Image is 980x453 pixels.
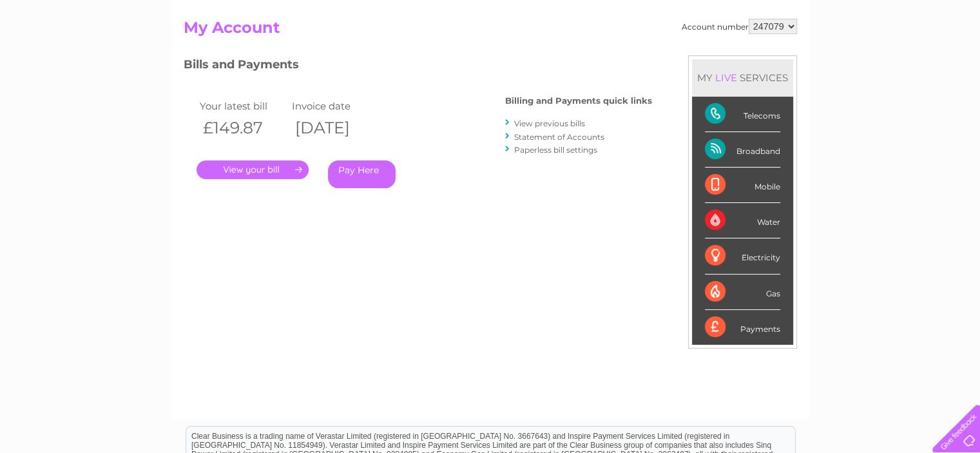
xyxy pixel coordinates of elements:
[289,97,381,115] td: Invoice date
[821,55,860,64] a: Telecoms
[705,132,780,168] div: Broadband
[705,310,780,345] div: Payments
[705,97,780,132] div: Telecoms
[785,55,814,64] a: Energy
[713,72,740,84] div: LIVE
[197,160,309,179] a: .
[682,19,797,34] div: Account number
[197,97,289,115] td: Your latest bill
[705,203,780,238] div: Water
[184,55,652,78] h3: Bills and Payments
[289,115,381,141] th: [DATE]
[705,168,780,203] div: Mobile
[197,115,289,141] th: £149.87
[514,119,585,128] a: View previous bills
[328,160,396,188] a: Pay Here
[692,59,793,96] div: MY SERVICES
[705,275,780,310] div: Gas
[753,55,778,64] a: Water
[937,55,968,64] a: Log out
[514,145,597,155] a: Paperless bill settings
[184,19,797,43] h2: My Account
[505,96,652,106] h4: Billing and Payments quick links
[186,7,795,63] div: Clear Business is a trading name of Verastar Limited (registered in [GEOGRAPHIC_DATA] No. 3667643...
[894,55,926,64] a: Contact
[705,238,780,274] div: Electricity
[737,6,826,23] a: 0333 014 3131
[868,55,887,64] a: Blog
[34,34,100,73] img: logo.png
[514,132,604,142] a: Statement of Accounts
